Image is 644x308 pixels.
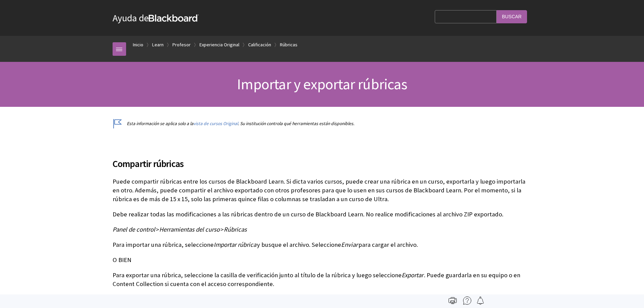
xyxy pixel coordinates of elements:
[248,41,271,49] a: Calificación
[280,41,297,49] a: Rúbricas
[113,226,155,233] span: Panel de control
[199,41,239,49] a: Experiencia Original
[113,256,532,264] p: O BIEN
[113,177,532,204] p: Puede compartir rúbricas entre los cursos de Blackboard Learn. Si dicta varios cursos, puede crea...
[152,41,164,49] a: Learn
[476,297,484,305] img: Follow this page
[159,226,220,233] span: Herramientas del curso
[341,241,358,248] span: Enviar
[113,271,532,288] p: Para exportar una rúbrica, seleccione la casilla de verificación junto al título de la rúbrica y ...
[113,210,532,219] p: Debe realizar todas las modificaciones a las rúbricas dentro de un curso de Blackboard Learn. No ...
[214,241,256,248] span: Importar rúbrica
[237,75,407,93] span: Importar y exportar rúbricas
[463,297,471,305] img: More help
[149,15,199,22] strong: Blackboard
[113,225,532,234] p: > >
[113,240,532,249] p: Para importar una rúbrica, seleccione y busque el archivo. Seleccione para cargar el archivo.
[113,120,532,127] p: Esta información se aplica solo a la . Su institución controla qué herramientas están disponibles.
[133,41,143,49] a: Inicio
[402,271,423,279] span: Exportar
[172,41,191,49] a: Profesor
[113,12,199,24] a: Ayuda deBlackboard
[449,297,457,305] img: Print
[497,10,527,23] input: Buscar
[193,121,238,126] a: vista de cursos Original
[224,226,247,233] span: Rúbricas
[113,148,532,171] h2: Compartir rúbricas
